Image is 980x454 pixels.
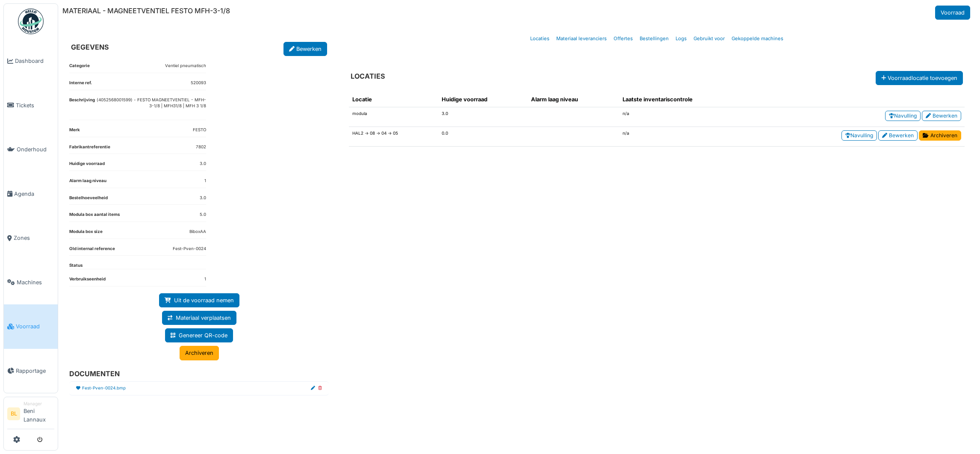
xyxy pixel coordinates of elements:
[4,127,58,172] a: Onderhoud
[69,229,103,239] dt: Modula box size
[189,229,206,235] dd: BiboxAA
[17,278,54,286] span: Machines
[165,328,233,342] a: Genereer QR-code
[4,304,58,349] a: Voorraad
[180,346,219,360] a: Archiveren
[193,127,206,133] dd: FESTO
[4,260,58,305] a: Machines
[919,130,961,141] a: Archiveren
[4,216,58,260] a: Zones
[16,322,54,330] span: Voorraad
[878,130,918,141] a: Bewerken
[349,92,438,107] th: Locatie
[204,178,206,184] dd: 1
[69,63,90,73] dt: Categorie
[7,401,54,429] a: BL ManagerBeni Lannaux
[69,246,115,256] dt: Old internal reference
[69,276,106,286] dt: Verbruikseenheid
[922,111,961,121] a: Bewerken
[69,161,105,171] dt: Huidige voorraad
[69,80,92,90] dt: Interne ref.
[69,144,110,154] dt: Fabrikantreferentie
[619,107,750,127] td: n/a
[7,407,20,420] li: BL
[200,161,206,167] dd: 3.0
[351,72,385,80] h6: LOCATIES
[69,127,80,137] dt: Merk
[17,145,54,153] span: Onderhoud
[159,293,239,307] a: Uit de voorraad nemen
[636,29,672,49] a: Bestellingen
[438,107,528,127] td: 3.0
[935,6,970,20] a: Voorraad
[69,262,83,269] dt: Status
[4,349,58,393] a: Rapportage
[18,9,44,34] img: Badge_color-CXgf-gQk.svg
[200,212,206,218] dd: 5.0
[165,63,206,69] dd: Ventiel pneumatisch
[200,195,206,201] dd: 3.0
[283,42,327,56] a: Bewerken
[14,234,54,242] span: Zones
[14,190,54,198] span: Agenda
[204,276,206,283] dd: 1
[438,127,528,147] td: 0.0
[16,101,54,109] span: Tickets
[24,401,54,407] div: Manager
[82,385,126,392] a: Fest-Pven-0024.bmp
[349,127,438,147] td: HAL2 -> 08 -> 04 -> 05
[672,29,690,49] a: Logs
[610,29,636,49] a: Offertes
[69,370,322,378] h6: DOCUMENTEN
[71,43,109,51] h6: GEGEVENS
[4,83,58,128] a: Tickets
[69,212,120,221] dt: Modula box aantal items
[162,311,236,325] a: Materiaal verplaatsen
[15,57,54,65] span: Dashboard
[196,144,206,150] dd: 7802
[553,29,610,49] a: Materiaal leveranciers
[876,71,963,85] button: Voorraadlocatie toevoegen
[619,92,750,107] th: Laatste inventariscontrole
[4,39,58,83] a: Dashboard
[528,92,619,107] th: Alarm laag niveau
[690,29,728,49] a: Gebruikt voor
[841,130,877,141] a: Navulling
[349,107,438,127] td: modula
[728,29,787,49] a: Gekoppelde machines
[95,97,206,109] p: (4052568001599) - FESTO MAGNEETVENTIEL - MFH-3-1/8 | MFH31/8 | MFH 3 1/8
[69,178,106,188] dt: Alarm laag niveau
[69,97,95,120] dt: Beschrijving
[438,92,528,107] th: Huidige voorraad
[885,111,921,121] a: Navulling
[16,367,54,375] span: Rapportage
[527,29,553,49] a: Locaties
[4,172,58,216] a: Agenda
[62,7,230,15] h6: MATERIAAL - MAGNEETVENTIEL FESTO MFH-3-1/8
[191,80,206,86] dd: 520093
[619,127,750,147] td: n/a
[173,246,206,252] dd: Fest-Pven-0024
[69,195,108,205] dt: Bestelhoeveelheid
[24,401,54,427] li: Beni Lannaux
